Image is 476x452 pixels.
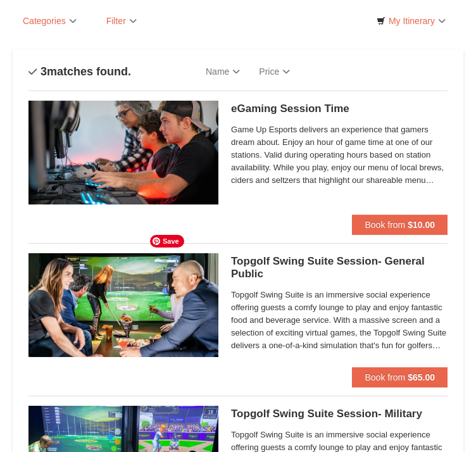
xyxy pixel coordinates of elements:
[249,59,299,84] a: Price
[408,220,435,230] strong: $10.00
[196,59,249,84] a: Name
[28,101,218,204] img: 19664770-34-0b975b5b.jpg
[365,372,405,382] span: Book from
[28,253,218,357] img: 19664770-17-d333e4c3.jpg
[150,235,184,248] span: Save
[13,11,87,30] a: Categories
[231,289,448,352] span: Topgolf Swing Suite is an immersive social experience offering guests a comfy lounge to play and ...
[352,215,448,235] button: Book from $10.00
[368,11,454,30] a: My Itinerary
[231,255,448,280] h5: Topgolf Swing Suite Session- General Public
[41,65,47,78] span: 3
[408,372,435,382] strong: $65.00
[231,123,448,187] span: Game Up Esports delivers an experience that gamers dream about. Enjoy an hour of game time at one...
[231,408,448,420] h5: Topgolf Swing Suite Session- Military
[352,367,448,387] button: Book from $65.00
[365,220,405,230] span: Book from
[28,65,131,78] h4: matches found.
[231,103,448,115] h5: eGaming Session Time
[96,11,147,30] a: Filter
